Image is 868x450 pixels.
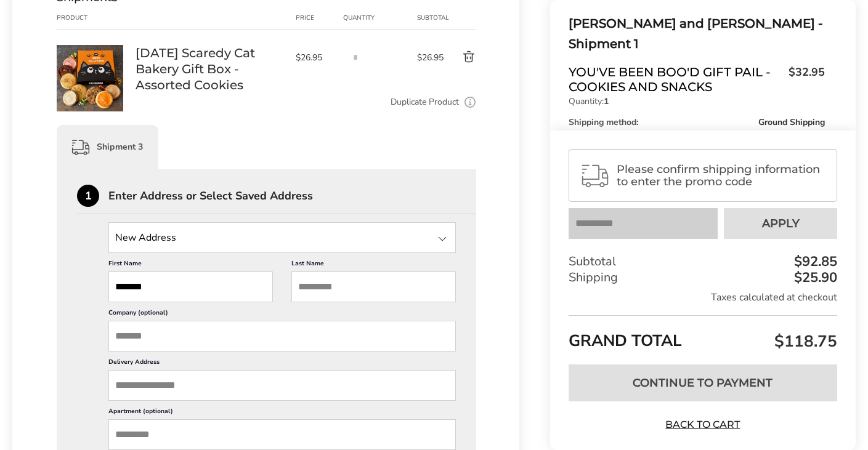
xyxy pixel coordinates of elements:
div: Subtotal [569,254,837,270]
input: Apartment [108,419,456,450]
div: Subtotal [417,13,444,23]
div: Price [296,13,344,23]
label: Company (optional) [108,308,456,321]
div: Shipment 1 [569,14,825,54]
input: Quantity input [343,45,368,70]
span: You've Been Boo'd Gift Pail - Cookies and Snacks [569,65,782,94]
button: Delete product [444,50,476,65]
input: State [108,222,456,253]
span: [PERSON_NAME] and [PERSON_NAME] - [569,16,823,31]
input: Last Name [291,271,456,302]
button: Apply [724,208,837,239]
span: $26.95 [296,52,338,63]
div: Enter Address or Select Saved Address [108,190,476,201]
div: Taxes calculated at checkout [569,291,837,304]
div: Shipping method: [569,118,825,127]
a: [DATE] Scaredy Cat Bakery Gift Box - Assorted Cookies [136,45,283,93]
strong: 1 [604,95,609,107]
button: Continue to Payment [569,364,837,401]
span: Please confirm shipping information to enter the promo code [617,163,826,188]
div: GRAND TOTAL [569,315,837,355]
div: 1 [77,185,99,207]
span: Ground Shipping [758,118,825,127]
a: You've Been Boo'd Gift Pail - Cookies and Snacks$32.95 [569,65,825,94]
img: Halloween Scaredy Cat Bakery Gift Box - Assorted Cookies [57,45,123,111]
span: $26.95 [417,52,444,63]
span: $118.75 [771,331,837,352]
span: $32.95 [782,65,825,91]
a: Halloween Scaredy Cat Bakery Gift Box - Assorted Cookies [57,44,123,56]
input: Delivery Address [108,370,456,401]
div: Shipping [569,270,837,286]
span: Apply [762,218,800,229]
div: Shipment 3 [57,125,158,169]
p: Quantity: [569,97,825,106]
label: Apartment (optional) [108,407,456,419]
a: Duplicate Product [391,95,459,109]
div: $92.85 [791,255,837,268]
a: Back to Cart [660,418,746,432]
div: Quantity [343,13,417,23]
input: First Name [108,271,273,302]
label: Delivery Address [108,358,456,370]
input: Company [108,321,456,352]
div: $25.90 [791,271,837,284]
label: First Name [108,259,273,271]
label: Last Name [291,259,456,271]
div: Product [57,13,136,23]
